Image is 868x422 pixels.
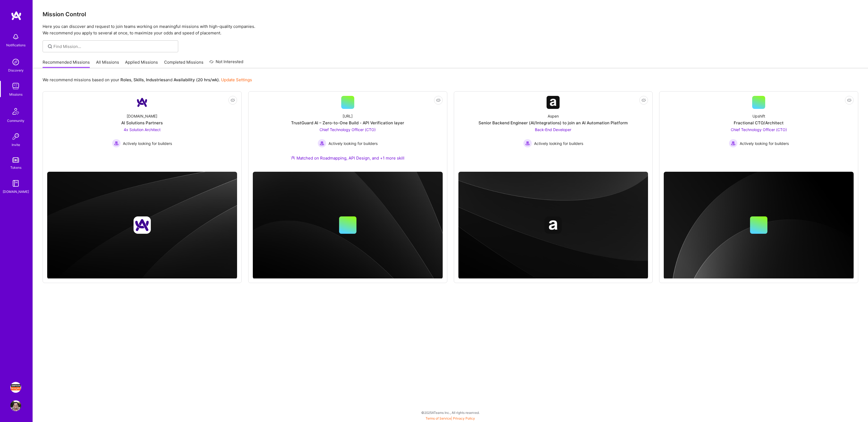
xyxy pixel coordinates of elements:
[8,67,24,73] div: Discovery
[231,98,235,102] i: icon EyeClosed
[291,155,404,161] div: Matched on Roadmapping, API Design, and +1 more skill
[10,382,21,393] img: Simpson Strong-Tie: Product Manager
[253,96,443,167] a: [URL]TrustGuard AI – Zero-to-One Build - API Verification layerChief Technology Officer (CTO) Act...
[426,416,451,420] a: Terms of Service
[43,11,858,18] h3: Mission Control
[734,120,784,126] div: Fractional CTO/Architect
[9,382,23,393] a: Simpson Strong-Tie: Product Manager
[43,23,858,36] p: Here you can discover and request to join teams working on meaningful missions with high-quality ...
[426,416,475,420] span: |
[318,139,326,148] img: Actively looking for builders
[320,127,376,132] span: Chief Technology Officer (CTO)
[127,113,157,119] div: [DOMAIN_NAME]
[10,81,21,92] img: teamwork
[523,139,532,148] img: Actively looking for builders
[96,59,119,68] a: All Missions
[731,127,787,132] span: Chief Technology Officer (CTO)
[47,172,237,279] img: cover
[10,165,21,170] div: Tokens
[53,44,174,49] input: Find Mission...
[47,43,53,50] i: icon SearchGrey
[120,77,131,82] b: Roles
[10,400,21,411] img: User Avatar
[43,59,90,68] a: Recommended Missions
[209,59,243,68] a: Not Interested
[10,178,21,189] img: guide book
[33,406,868,419] div: © 2025 ATeams Inc., All rights reserved.
[123,141,172,146] span: Actively looking for builders
[11,11,22,21] img: logo
[164,59,203,68] a: Completed Missions
[125,59,158,68] a: Applied Missions
[664,172,854,279] img: cover
[12,157,19,163] img: tokens
[535,127,571,132] span: Back-End Developer
[478,120,628,126] div: Senior Backend Engineer (AI/Integrations) to join an AI Automation Platform
[146,77,165,82] b: Industries
[10,131,21,142] img: Invite
[291,120,404,126] div: TrustGuard AI – Zero-to-One Build - API Verification layer
[453,416,475,420] a: Privacy Policy
[752,113,765,119] div: Upshift
[6,42,25,48] div: Notifications
[9,92,23,97] div: Missions
[534,141,583,146] span: Actively looking for builders
[7,118,24,124] div: Community
[458,172,648,279] img: cover
[47,96,237,167] a: Company Logo[DOMAIN_NAME]AI Solutions Partners4x Solution Architect Actively looking for builders...
[12,142,20,148] div: Invite
[436,98,441,102] i: icon EyeClosed
[548,113,559,119] div: Aspen
[174,77,219,82] b: Availability (20 hrs/wk)
[9,400,23,411] a: User Avatar
[221,77,252,82] a: Update Settings
[664,96,854,167] a: UpshiftFractional CTO/ArchitectChief Technology Officer (CTO) Actively looking for buildersActive...
[847,98,851,102] i: icon EyeClosed
[729,139,738,148] img: Actively looking for builders
[458,96,648,167] a: Company LogoAspenSenior Backend Engineer (AI/Integrations) to join an AI Automation PlatformBack-...
[328,141,378,146] span: Actively looking for builders
[642,98,646,102] i: icon EyeClosed
[136,96,149,109] img: Company Logo
[133,77,144,82] b: Skills
[43,77,252,83] p: We recommend missions based on your , , and .
[112,139,121,148] img: Actively looking for builders
[10,31,21,42] img: bell
[253,172,443,279] img: cover
[343,113,353,119] div: [URL]
[740,141,789,146] span: Actively looking for builders
[547,96,560,109] img: Company Logo
[10,57,21,67] img: discovery
[3,189,29,194] div: [DOMAIN_NAME]
[121,120,163,126] div: AI Solutions Partners
[124,127,161,132] span: 4x Solution Architect
[133,216,151,234] img: Company logo
[9,105,22,118] img: Community
[291,155,295,160] img: Ateam Purple Icon
[544,216,562,234] img: Company logo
